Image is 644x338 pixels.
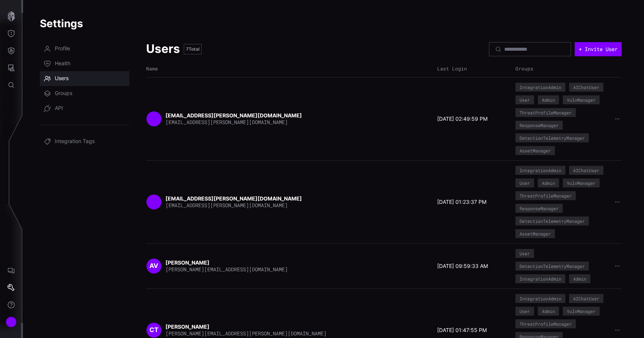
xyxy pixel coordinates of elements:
[146,66,433,72] div: Name
[55,45,70,53] span: Profile
[575,42,622,56] button: + Invite User
[40,86,129,101] a: Groups
[165,195,303,202] strong: [EMAIL_ADDRESS][PERSON_NAME][DOMAIN_NAME]
[40,41,129,56] a: Profile
[520,309,530,313] div: User
[437,199,486,205] time: [DATE] 01:23:37 PM
[55,90,72,97] span: Groups
[437,263,488,269] time: [DATE] 09:59:33 AM
[165,323,211,330] strong: [PERSON_NAME]
[520,85,561,89] div: IntegrationAdmin
[520,168,561,173] div: IntegrationAdmin
[437,116,487,122] time: [DATE] 02:49:59 PM
[573,168,599,173] div: AIChatUser
[55,138,95,145] span: Integration Tags
[165,266,288,273] span: [PERSON_NAME][EMAIL_ADDRESS][DOMAIN_NAME]
[437,327,487,334] time: [DATE] 01:47:55 PM
[567,98,596,102] div: VulnManager
[515,66,609,72] div: Groups
[520,123,559,127] div: ResponseManager
[573,85,599,89] div: AIChatUser
[520,136,585,140] div: DetectionTelemetryManager
[165,112,303,119] strong: [EMAIL_ADDRESS][PERSON_NAME][DOMAIN_NAME]
[186,46,189,52] span: 7
[149,326,158,334] span: CT
[567,309,596,313] div: VulnManager
[184,44,202,54] div: Total
[520,231,551,236] div: AssetManager
[520,193,572,198] div: ThreatProfileManager
[520,148,551,153] div: AssetManager
[55,75,69,82] span: Users
[146,41,180,57] h2: Users
[165,259,211,266] strong: [PERSON_NAME]
[165,202,288,209] span: [EMAIL_ADDRESS][PERSON_NAME][DOMAIN_NAME]
[573,277,586,281] div: Admin
[542,181,555,185] div: Admin
[165,119,288,126] span: [EMAIL_ADDRESS][PERSON_NAME][DOMAIN_NAME]
[520,181,530,185] div: User
[40,134,129,149] a: Integration Tags
[520,206,559,211] div: ResponseManager
[567,181,596,185] div: VulnManager
[520,110,572,115] div: ThreatProfileManager
[520,219,585,223] div: DetectionTelemetryManager
[149,262,158,270] span: AV
[520,98,530,102] div: User
[40,17,627,30] h1: Settings
[520,277,561,281] div: IntegrationAdmin
[573,296,599,301] div: AIChatUser
[520,264,585,268] div: DetectionTelemetryManager
[437,66,512,72] div: Last Login
[542,98,555,102] div: Admin
[40,56,129,71] a: Health
[520,251,530,256] div: User
[520,322,572,326] div: ThreatProfileManager
[40,101,129,116] a: API
[542,309,555,313] div: Admin
[55,60,70,67] span: Health
[55,105,63,112] span: API
[165,330,326,337] span: [PERSON_NAME][EMAIL_ADDRESS][PERSON_NAME][DOMAIN_NAME]
[520,296,561,301] div: IntegrationAdmin
[40,71,129,86] a: Users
